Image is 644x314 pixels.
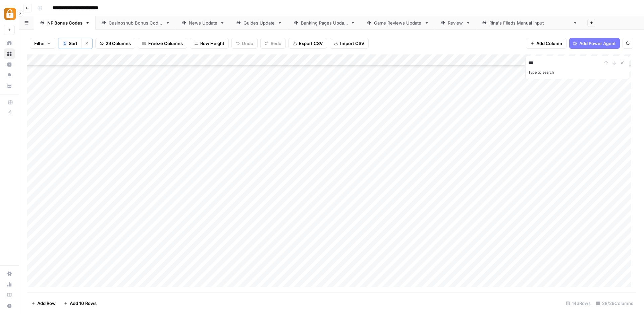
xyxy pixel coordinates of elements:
[593,298,636,309] div: 28/29 Columns
[579,40,616,47] span: Add Power Agent
[361,16,435,30] a: Game Reviews Update
[435,16,476,30] a: Review
[242,40,253,47] span: Undo
[200,40,224,47] span: Row Height
[489,19,570,26] div: [PERSON_NAME]'s Fileds Manual input
[231,38,258,49] button: Undo
[244,19,275,26] div: Guides Update
[528,70,554,75] label: Type to search
[34,40,45,47] span: Filter
[176,16,230,30] a: News Update
[106,40,131,47] span: 29 Columns
[536,40,562,47] span: Add Column
[340,40,364,47] span: Import CSV
[70,300,97,307] span: Add 10 Rows
[190,38,229,49] button: Row Height
[4,290,15,301] a: Learning Hub
[69,40,77,47] span: Sort
[4,70,15,81] a: Opportunities
[4,59,15,70] a: Insights
[476,16,583,30] a: [PERSON_NAME]'s Fileds Manual input
[618,59,626,67] button: Close Search
[271,40,281,47] span: Redo
[30,38,55,49] button: Filter
[288,16,361,30] a: Banking Pages Update
[189,19,217,26] div: News Update
[230,16,288,30] a: Guides Update
[4,268,15,279] a: Settings
[47,19,83,26] div: NP Bonus Codes
[109,19,163,26] div: Casinoshub Bonus Codes
[448,19,463,26] div: Review
[4,301,15,311] button: Help + Support
[288,38,327,49] button: Export CSV
[60,298,101,309] button: Add 10 Rows
[63,41,67,46] div: 1
[4,48,15,59] a: Browse
[37,300,56,307] span: Add Row
[563,298,593,309] div: 143 Rows
[4,5,15,22] button: Workspace: Adzz
[260,38,286,49] button: Redo
[95,38,135,49] button: 29 Columns
[96,16,176,30] a: Casinoshub Bonus Codes
[4,279,15,290] a: Usage
[4,38,15,48] a: Home
[64,41,66,46] span: 1
[330,38,369,49] button: Import CSV
[569,38,620,49] button: Add Power Agent
[34,16,96,30] a: NP Bonus Codes
[4,8,16,20] img: Adzz Logo
[138,38,187,49] button: Freeze Columns
[27,298,60,309] button: Add Row
[148,40,183,47] span: Freeze Columns
[526,38,567,49] button: Add Column
[299,40,323,47] span: Export CSV
[58,38,82,49] button: 1Sort
[4,81,15,91] a: Your Data
[374,19,422,26] div: Game Reviews Update
[301,19,348,26] div: Banking Pages Update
